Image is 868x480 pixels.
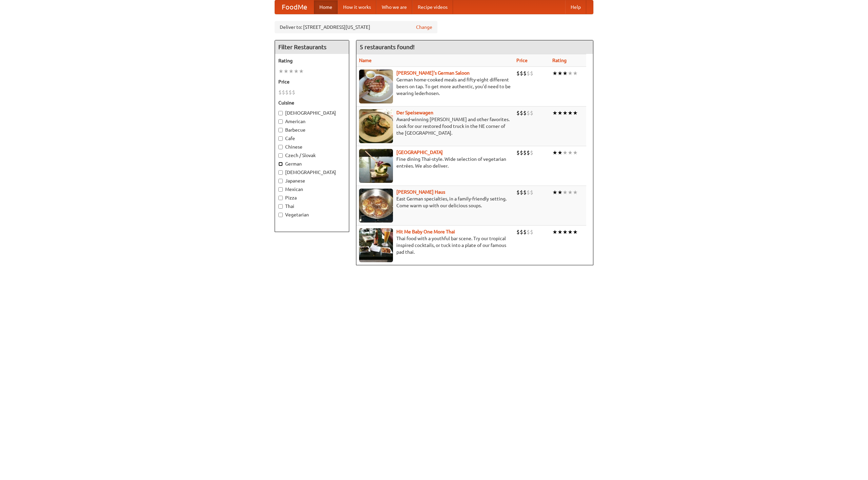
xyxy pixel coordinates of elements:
li: $ [282,89,285,96]
li: ★ [294,68,299,75]
img: satay.jpg [359,149,393,183]
li: ★ [568,109,573,117]
li: $ [530,149,533,156]
li: ★ [557,109,563,117]
a: FoodMe [275,0,314,14]
li: $ [527,109,530,117]
li: $ [523,149,527,156]
li: ★ [557,228,563,236]
label: Thai [278,203,346,210]
a: Price [516,58,528,63]
input: Barbecue [278,128,283,132]
p: East German specialties, in a family-friendly setting. Come warm up with our delicious soups. [359,195,511,209]
li: $ [285,89,289,96]
li: $ [520,109,523,117]
p: Thai food with a youthful bar scene. Try our tropical inspired cocktails, or tuck into a plate of... [359,235,511,255]
li: $ [278,89,282,96]
li: $ [516,228,520,236]
label: Chinese [278,143,346,150]
p: Fine dining Thai-style. Wide selection of vegetarian entrées. We also deliver. [359,156,511,169]
label: Czech / Slovak [278,152,346,159]
label: [DEMOGRAPHIC_DATA] [278,169,346,176]
input: Japanese [278,179,283,183]
label: [DEMOGRAPHIC_DATA] [278,110,346,116]
li: ★ [283,68,289,75]
input: Pizza [278,196,283,200]
li: $ [520,70,523,77]
img: kohlhaus.jpg [359,189,393,223]
li: $ [523,109,527,117]
li: $ [530,70,533,77]
img: speisewagen.jpg [359,109,393,143]
label: German [278,160,346,167]
li: $ [527,189,530,196]
li: $ [292,89,295,96]
p: German home-cooked meals and fifty-eight different beers on tap. To get more authentic, you'd nee... [359,76,511,97]
li: ★ [563,149,568,156]
a: [GEOGRAPHIC_DATA] [396,150,443,155]
li: ★ [557,70,563,77]
input: Mexican [278,187,283,192]
li: $ [520,189,523,196]
a: Recipe videos [412,0,453,14]
label: American [278,118,346,125]
li: ★ [299,68,304,75]
input: Thai [278,204,283,209]
li: ★ [563,228,568,236]
a: How it works [338,0,376,14]
input: Vegetarian [278,213,283,217]
li: $ [530,228,533,236]
li: ★ [552,70,557,77]
li: $ [516,189,520,196]
li: ★ [573,70,578,77]
a: Help [565,0,586,14]
label: Cafe [278,135,346,142]
li: ★ [573,109,578,117]
li: $ [520,149,523,156]
input: Czech / Slovak [278,153,283,158]
li: ★ [563,109,568,117]
a: Home [314,0,338,14]
img: babythai.jpg [359,228,393,262]
h5: Price [278,78,346,85]
li: ★ [568,228,573,236]
label: Pizza [278,194,346,201]
li: ★ [573,228,578,236]
li: ★ [289,68,294,75]
a: Rating [552,58,567,63]
b: Der Speisewagen [396,110,433,115]
p: Award-winning [PERSON_NAME] and other favorites. Look for our restored food truck in the NE corne... [359,116,511,136]
li: $ [530,189,533,196]
li: $ [527,70,530,77]
label: Vegetarian [278,211,346,218]
li: $ [523,70,527,77]
input: German [278,162,283,166]
label: Japanese [278,177,346,184]
li: $ [523,189,527,196]
li: ★ [552,228,557,236]
div: Deliver to: [STREET_ADDRESS][US_STATE] [275,21,437,33]
li: ★ [557,189,563,196]
a: Who we are [376,0,412,14]
li: ★ [552,189,557,196]
li: ★ [552,149,557,156]
a: [PERSON_NAME]'s German Saloon [396,70,470,76]
h5: Rating [278,57,346,64]
li: $ [520,228,523,236]
li: ★ [563,189,568,196]
li: $ [527,228,530,236]
b: [PERSON_NAME] Haus [396,189,445,195]
ng-pluralize: 5 restaurants found! [360,44,415,50]
li: $ [516,149,520,156]
li: ★ [568,70,573,77]
input: [DEMOGRAPHIC_DATA] [278,170,283,175]
li: $ [516,109,520,117]
li: ★ [552,109,557,117]
a: Change [416,24,432,31]
li: ★ [278,68,283,75]
li: ★ [573,189,578,196]
input: [DEMOGRAPHIC_DATA] [278,111,283,115]
a: Hit Me Baby One More Thai [396,229,455,234]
